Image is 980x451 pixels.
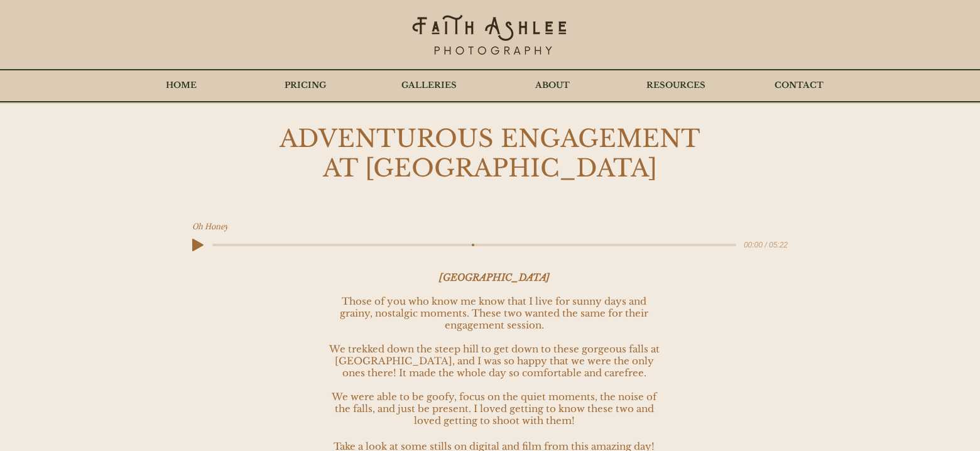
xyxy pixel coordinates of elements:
p: HOME [160,70,203,101]
span: ADVENTUROUS ENGAGEMENT AT [GEOGRAPHIC_DATA] [280,124,700,183]
div: PRICING [243,70,367,101]
p: PRICING [278,70,332,101]
p: RESOURCES [640,70,712,101]
p: GALLERIES [395,70,463,101]
a: GALLERIES [367,70,491,101]
p: CONTACT [768,70,830,101]
span: Oh Honey [192,222,228,232]
span: We were able to be goofy, focus on the quiet moments, the noise of the falls, and just be present... [332,391,656,427]
nav: Site [119,70,861,101]
span: We trekked down the steep hill to get down to these gorgeous falls at [GEOGRAPHIC_DATA], and I wa... [329,343,660,379]
img: Faith's Logo Black_edited_edited.png [411,13,568,60]
a: ABOUT [491,70,614,101]
a: HOME [119,70,243,101]
button: Play [192,239,204,251]
a: RESOURCES [614,70,738,101]
a: CONTACT [738,70,861,101]
span: [GEOGRAPHIC_DATA] [439,271,550,283]
span: Those of you who know me know that I live for sunny days and grainy, nostalgic moments. These two... [340,295,648,331]
span: 00:00 / 05:22 [736,239,788,251]
p: ABOUT [529,70,576,101]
